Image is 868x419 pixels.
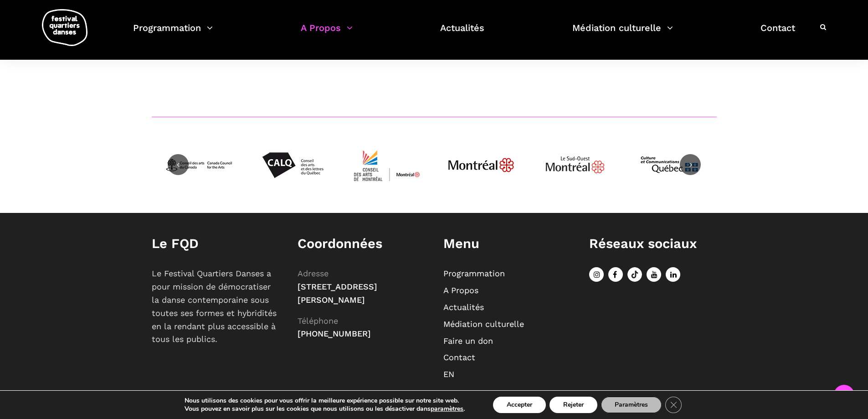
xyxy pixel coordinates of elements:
a: Médiation culturelle [572,20,673,47]
h1: Menu [443,236,571,252]
button: Paramètres [601,397,662,413]
a: A Propos [301,20,353,47]
p: Nous utilisons des cookies pour vous offrir la meilleure expérience possible sur notre site web. [185,397,465,405]
img: Calq_noir [258,131,327,199]
button: paramètres [431,405,463,413]
a: Faire un don [443,336,493,346]
img: JPGnr_b [447,131,515,199]
a: Actualités [440,20,484,47]
span: Téléphone [298,316,338,326]
a: Contact [760,20,795,47]
p: Vous pouvez en savoir plus sur les cookies que nous utilisons ou les désactiver dans . [185,405,465,413]
a: Actualités [443,302,484,312]
a: Programmation [443,269,505,278]
button: Close GDPR Cookie Banner [665,397,682,413]
img: CMYK_Logo_CAMMontreal [353,131,421,199]
a: Programmation [133,20,213,47]
span: [PHONE_NUMBER] [298,329,371,338]
h1: Le FQD [152,236,279,252]
a: EN [443,369,454,379]
button: Accepter [493,397,546,413]
img: Logo_Mtl_Le_Sud-Ouest.svg_ [541,131,609,199]
a: Médiation culturelle [443,319,524,329]
img: logo-fqd-med [42,9,87,46]
button: Rejeter [550,397,597,413]
p: Le Festival Quartiers Danses a pour mission de démocratiser la danse contemporaine sous toutes se... [152,267,279,346]
h1: Coordonnées [298,236,425,252]
img: CAC_BW_black_f [164,131,233,199]
span: Adresse [298,269,329,278]
h1: Réseaux sociaux [589,236,717,252]
img: mccq-3-3 [635,131,704,199]
a: Contact [443,352,475,362]
a: A Propos [443,285,478,295]
span: [STREET_ADDRESS][PERSON_NAME] [298,282,377,305]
